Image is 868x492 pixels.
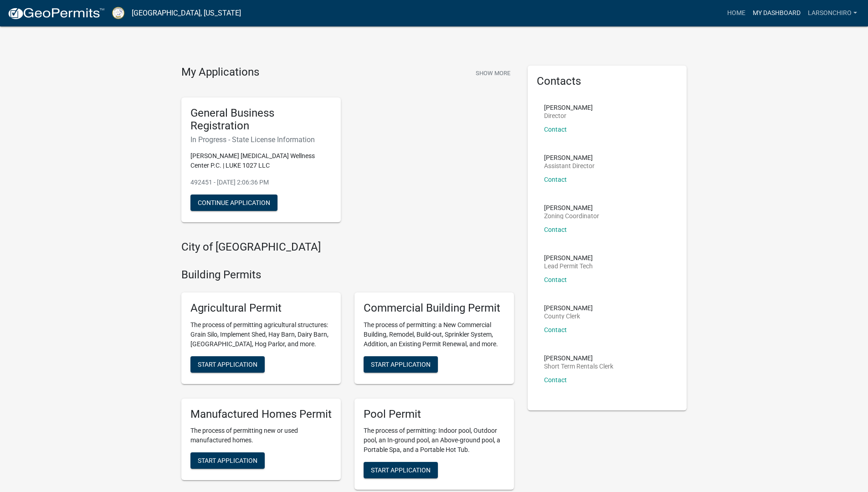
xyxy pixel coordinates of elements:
a: Contact [544,376,567,384]
p: [PERSON_NAME] [544,104,593,111]
h4: My Applications [181,66,259,79]
button: Continue Application [190,195,277,211]
p: 492451 - [DATE] 2:06:36 PM [190,178,332,187]
h5: Manufactured Homes Permit [190,408,332,421]
span: Start Application [198,360,257,368]
p: [PERSON_NAME] [544,154,595,161]
h4: City of [GEOGRAPHIC_DATA] [181,241,514,254]
p: The process of permitting agricultural structures: Grain Silo, Implement Shed, Hay Barn, Dairy Ba... [190,320,332,349]
a: Contact [544,326,567,333]
h4: Building Permits [181,268,514,282]
a: Contact [544,176,567,183]
span: Start Application [371,466,431,474]
span: Start Application [371,360,431,368]
p: Lead Permit Tech [544,263,593,269]
p: Director [544,113,593,119]
a: Contact [544,276,567,283]
p: [PERSON_NAME] [544,205,599,211]
p: County Clerk [544,313,593,319]
a: [GEOGRAPHIC_DATA], [US_STATE] [132,5,241,21]
span: Start Application [198,457,257,464]
p: [PERSON_NAME] [MEDICAL_DATA] Wellness Center P.C. | LUKE 1027 LLC [190,151,332,170]
p: Assistant Director [544,163,595,169]
p: [PERSON_NAME] [544,305,593,311]
button: Start Application [190,452,265,469]
h5: Agricultural Permit [190,302,332,315]
h5: General Business Registration [190,107,332,133]
p: [PERSON_NAME] [544,255,593,261]
p: Zoning Coordinator [544,213,599,219]
img: Putnam County, Georgia [112,7,124,19]
button: Show More [472,66,514,81]
h5: Commercial Building Permit [364,302,505,315]
p: Short Term Rentals Clerk [544,363,613,369]
h5: Contacts [537,75,678,88]
a: Home [724,5,749,22]
button: Start Application [364,356,438,373]
h6: In Progress - State License Information [190,135,332,144]
button: Start Application [364,462,438,478]
a: LarsonChiro [804,5,861,22]
p: [PERSON_NAME] [544,355,613,361]
p: The process of permitting new or used manufactured homes. [190,426,332,445]
h5: Pool Permit [364,408,505,421]
a: Contact [544,226,567,233]
button: Start Application [190,356,265,373]
a: Contact [544,126,567,133]
p: The process of permitting: Indoor pool, Outdoor pool, an In-ground pool, an Above-ground pool, a ... [364,426,505,455]
p: The process of permitting: a New Commercial Building, Remodel, Build-out, Sprinkler System, Addit... [364,320,505,349]
a: My Dashboard [749,5,804,22]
